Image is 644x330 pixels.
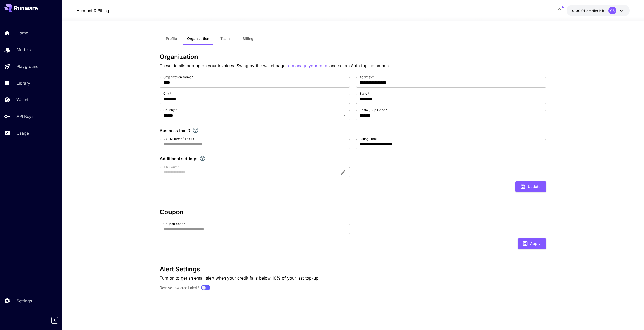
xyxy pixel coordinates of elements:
span: and set an Auto top-up amount. [329,63,391,68]
svg: Explore additional customization settings [199,155,206,161]
label: Billing Email [360,137,377,141]
label: AIR Source [163,165,179,169]
svg: If you are a business tax registrant, please enter your business tax ID here. [192,127,199,133]
div: GS [608,7,616,14]
span: Team [220,36,230,41]
label: Receive Low credit alert? [160,285,199,291]
a: Account & Billing [77,7,109,14]
span: $139.91 [572,8,586,13]
button: to manage your cards [287,63,329,69]
button: $139.90841GS [567,5,630,16]
p: Additional settings [160,155,197,162]
p: Settings [16,298,32,304]
p: Turn on to get an email alert when your credit falls below 10% of your last top-up. [160,275,546,281]
button: Open [341,112,348,119]
span: Billing [243,36,253,41]
span: Profile [166,36,177,41]
label: Coupon code [163,222,185,226]
p: Wallet [16,97,28,103]
label: Postal / Zip Code [360,108,387,112]
p: API Keys [16,113,33,119]
nav: breadcrumb [77,7,109,14]
label: State [360,91,369,96]
div: $139.90841 [572,8,604,13]
p: Usage [16,130,29,136]
p: Business tax ID [160,127,190,134]
label: Country [163,108,177,112]
p: Library [16,80,30,86]
button: Apply [518,238,546,249]
span: Organization [187,36,209,41]
h3: Alert Settings [160,266,546,273]
button: Collapse sidebar [51,317,58,324]
p: Playground [16,63,39,70]
p: Models [16,47,31,53]
button: Update [515,181,546,192]
span: credits left [586,8,604,13]
h3: Coupon [160,209,546,216]
label: City [163,91,171,96]
h3: Organization [160,53,546,60]
label: Organization Name [163,75,193,79]
label: Address [360,75,374,79]
p: Home [16,30,28,36]
label: VAT Number / Tax ID [163,137,194,141]
span: These details pop up on your invoices. Swing by the wallet page [160,63,287,68]
div: Collapse sidebar [55,316,62,325]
